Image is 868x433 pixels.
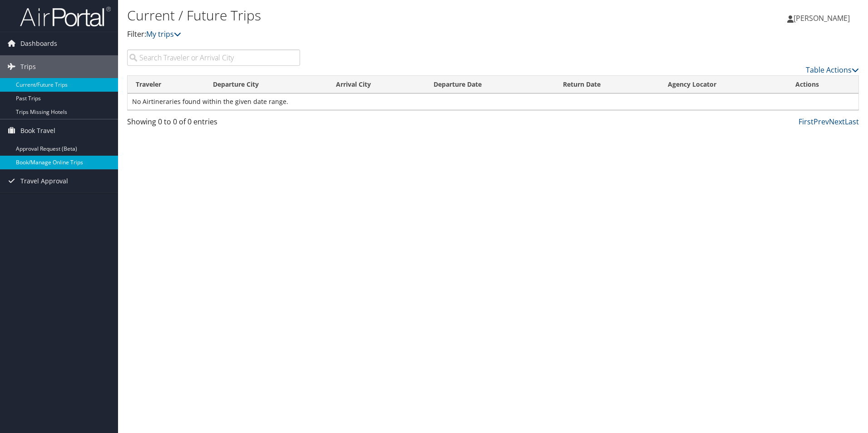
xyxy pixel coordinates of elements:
th: Traveler: activate to sort column ascending [128,76,205,93]
th: Agency Locator: activate to sort column ascending [660,76,787,93]
span: Book Travel [20,119,55,142]
td: No Airtineraries found within the given date range. [128,93,858,110]
span: Travel Approval [20,170,68,192]
h1: Current / Future Trips [127,6,615,25]
th: Arrival City: activate to sort column ascending [328,76,425,93]
a: Table Actions [806,65,859,75]
th: Departure Date: activate to sort column descending [425,76,554,93]
a: Prev [814,117,829,127]
th: Actions [787,76,858,93]
p: Filter: [127,29,615,40]
div: Showing 0 to 0 of 0 entries [127,116,300,132]
a: My trips [146,29,181,39]
a: First [799,117,814,127]
span: Trips [20,55,36,78]
img: airportal-logo.png [20,6,111,27]
th: Return Date: activate to sort column ascending [555,76,660,93]
input: Search Traveler or Arrival City [127,49,300,66]
span: Dashboards [20,32,57,55]
a: Last [845,117,859,127]
th: Departure City: activate to sort column ascending [205,76,328,93]
a: [PERSON_NAME] [787,5,859,32]
span: [PERSON_NAME] [794,13,850,23]
a: Next [829,117,845,127]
